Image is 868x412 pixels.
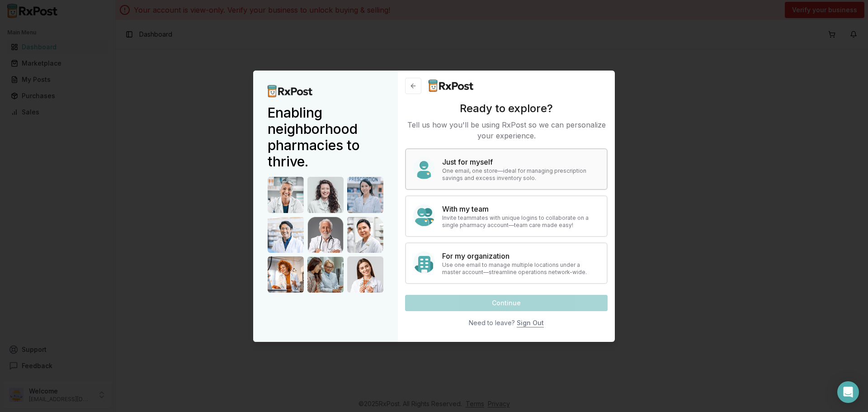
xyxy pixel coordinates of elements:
[268,256,304,293] img: Doctor 7
[442,156,599,167] h4: Just for myself
[307,177,344,213] img: Doctor 2
[442,204,599,214] h4: With my team
[442,214,599,229] p: Invite teammates with unique logins to collaborate on a single pharmacy account—team care made easy!
[413,157,435,179] img: Myself
[413,251,435,273] img: Organization
[347,217,383,253] img: Doctor 6
[442,167,599,182] p: One email, one store—ideal for managing prescription savings and excess inventory solo.
[405,101,608,116] h3: Ready to explore?
[307,256,344,293] img: Doctor 8
[268,85,313,97] img: RxPost Logo
[442,261,599,276] p: Use one email to manage multiple locations under a master account—streamline operations network-w...
[442,251,599,261] h4: For my organization
[517,315,544,331] button: Sign Out
[405,119,608,141] p: Tell us how you'll be using RxPost so we can personalize your experience.
[429,80,474,92] img: RxPost Logo
[268,217,304,253] img: Doctor 4
[347,177,383,213] img: Doctor 3
[307,217,344,253] img: Doctor 5
[268,177,304,213] img: Doctor 1
[413,204,435,226] img: Team
[268,104,383,170] h2: Enabling neighborhood pharmacies to thrive.
[469,318,515,327] div: Need to leave?
[347,256,383,293] img: Doctor 9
